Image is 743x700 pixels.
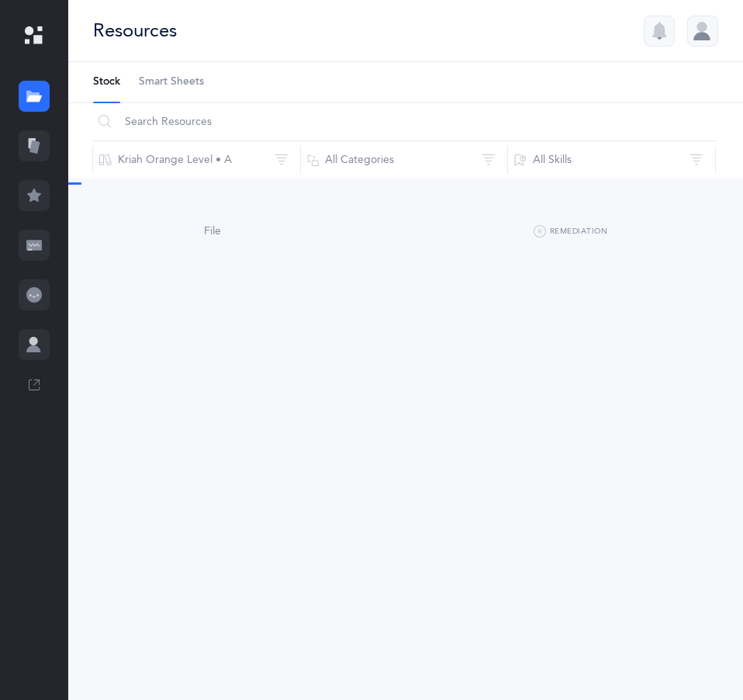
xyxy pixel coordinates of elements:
input: Search Resources [92,103,717,140]
span: File [204,225,221,237]
span: Smart Sheets [139,75,204,90]
button: Remediation [534,223,607,241]
button: All Categories [300,141,509,178]
div: Resources [93,18,177,43]
button: Kriah Orange Level • A [92,141,301,178]
button: All Skills [507,141,716,178]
